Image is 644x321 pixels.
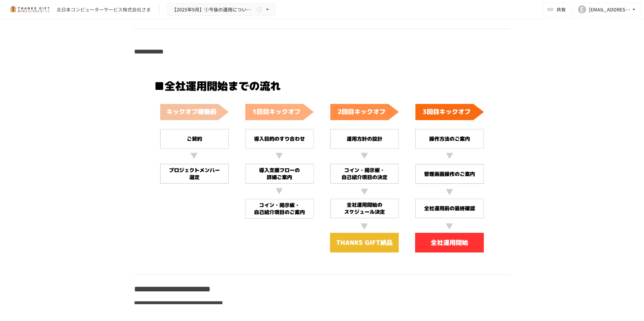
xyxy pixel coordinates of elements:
[556,6,566,13] span: 共有
[134,60,510,272] img: kzKEn7MWOhAUgku4lF6fqg8Hfr0iw4SW5F03YMDRvIt
[574,3,641,16] button: E[EMAIL_ADDRESS][DOMAIN_NAME]
[167,3,275,16] button: 【2025年9月】①今後の運用についてのご案内/THANKS GIFTキックオフMTG
[172,5,255,14] span: 【2025年9月】①今後の運用についてのご案内/THANKS GIFTキックオフMTG
[8,4,51,15] img: mMP1OxWUAhQbsRWCurg7vIHe5HqDpP7qZo7fRoNLXQh
[589,5,631,14] div: [EMAIL_ADDRESS][DOMAIN_NAME]
[578,5,586,13] div: E
[57,6,151,13] div: 北日本コンピューターサービス株式会社さま
[543,3,571,16] button: 共有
